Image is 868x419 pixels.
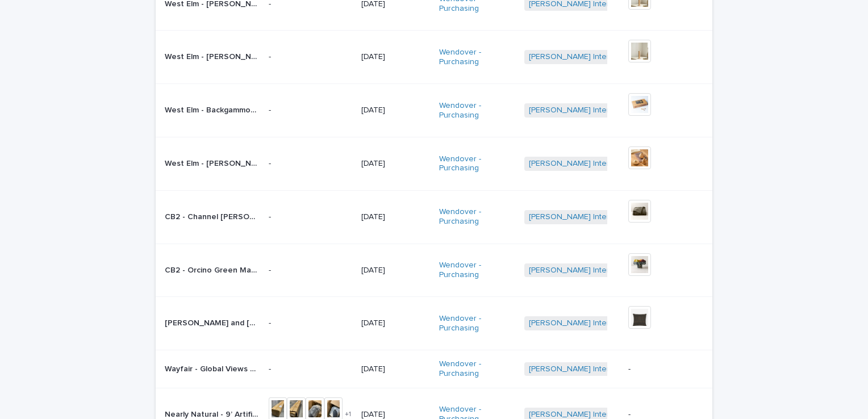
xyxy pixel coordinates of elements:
[156,31,712,84] tr: West Elm - [PERSON_NAME] Taper Holder- Light Ash- Small #[US_EMPLOYER_IDENTIFICATION_NUMBER] | 77...
[529,364,724,374] a: [PERSON_NAME] Interiors | Inbound Shipment | 25146
[361,52,429,62] p: [DATE]
[156,350,712,388] tr: Wayfair - Global Views S/5 Mini Chinoise Vases - Matte Black SKU GV-4.80150 | 77282Wayfair - Glob...
[439,207,515,227] a: Wendover - Purchasing
[269,266,353,275] p: -
[269,319,353,328] p: -
[439,48,515,67] a: Wendover - Purchasing
[529,319,723,328] a: [PERSON_NAME] Interiors | Inbound Shipment | 25127
[269,364,353,374] p: -
[156,84,712,137] tr: West Elm - Backgammon Game- Mango Wood #[US_EMPLOYER_IDENTIFICATION_NUMBER] | 77138West Elm - Bac...
[439,101,515,120] a: Wendover - Purchasing
[269,212,353,222] p: -
[361,364,429,374] p: [DATE]
[156,244,712,297] tr: CB2 - Orcino Green Marble Fruit Bowl SKU 442010 | 77251CB2 - Orcino Green Marble Fruit Bowl SKU 4...
[165,50,262,62] p: West Elm - Peyton Wood Taper Holder- Light Ash- Small #71-1048126 | 77155
[361,266,429,275] p: [DATE]
[439,261,515,280] a: Wendover - Purchasing
[269,52,353,62] p: -
[529,52,721,62] a: [PERSON_NAME] Interiors | Inbound Shipment | 25119
[439,154,515,174] a: Wendover - Purchasing
[165,103,262,115] p: West Elm - Backgammon Game- Mango Wood #71-4568301 | 77138
[361,319,429,328] p: [DATE]
[165,263,262,275] p: CB2 - Orcino Green Marble Fruit Bowl SKU 442010 | 77251
[165,362,262,374] p: Wayfair - Global Views S/5 Mini Chinoise Vases - Matte Black SKU GV-4.80150 | 77282
[529,159,721,169] a: [PERSON_NAME] Interiors | Inbound Shipment | 25119
[165,210,262,222] p: CB2 - Channel Moss Green Faux Fur Throw Blanket 50inx70in SKU 413417 | 77239
[628,364,694,374] p: -
[156,297,712,350] tr: [PERSON_NAME] and [US_STATE] - Kellan Pillow 20in x 20in | 77247[PERSON_NAME] and [US_STATE] - Ke...
[361,159,429,169] p: [DATE]
[165,157,262,169] p: West Elm - Wren Wood Bud Vases- Light Ash- Set of 3 #71-38053 | 77172
[529,106,721,115] a: [PERSON_NAME] Interiors | Inbound Shipment | 25119
[439,359,515,379] a: Wendover - Purchasing
[529,212,723,222] a: [PERSON_NAME] Interiors | Inbound Shipment | 25127
[165,316,262,328] p: Lulu and Georgia - Kellan Pillow 20in x 20in | 77247
[529,266,723,275] a: [PERSON_NAME] Interiors | Inbound Shipment | 25127
[269,106,353,115] p: -
[156,137,712,190] tr: West Elm - [PERSON_NAME] [PERSON_NAME] Vases- Light Ash- Set of 3 #71-38053 | 77172West Elm - [PE...
[269,159,353,169] p: -
[439,314,515,333] a: Wendover - Purchasing
[361,212,429,222] p: [DATE]
[361,106,429,115] p: [DATE]
[156,190,712,244] tr: CB2 - Channel [PERSON_NAME] Green Faux Fur Throw Blanket 50inx70in SKU 413417 | 77239CB2 - Channe...
[345,411,351,418] span: + 1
